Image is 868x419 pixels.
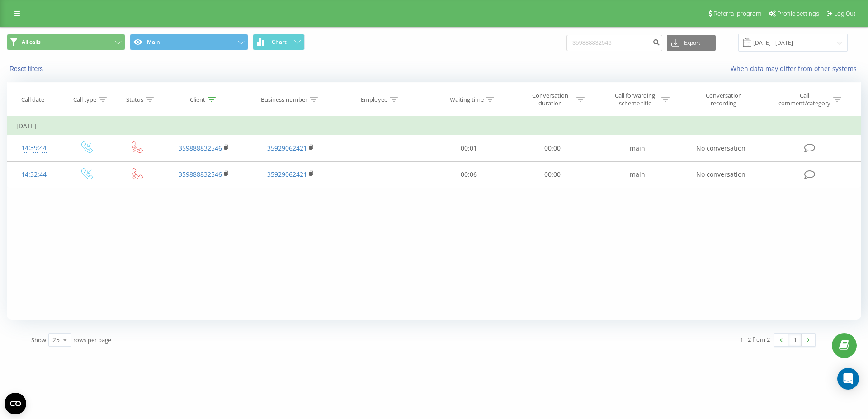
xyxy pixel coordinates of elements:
td: 00:00 [510,135,594,161]
a: 35929062421 [267,144,307,152]
td: 00:01 [427,135,510,161]
div: Business number [261,96,307,104]
a: 359888832546 [179,144,222,152]
span: No conversation [696,144,745,152]
div: Waiting time [450,96,484,104]
div: Employee [361,96,387,104]
div: Conversation recording [694,92,753,107]
td: 00:06 [427,161,510,188]
a: 359888832546 [179,170,222,179]
div: 25 [52,335,60,344]
span: Show [31,336,46,344]
span: Referral program [713,10,761,17]
td: main [594,135,681,161]
span: No conversation [696,170,745,179]
button: Chart [253,34,305,50]
span: Chart [272,39,287,45]
button: Main [130,34,248,50]
div: Call type [73,96,96,104]
div: Call forwarding scheme title [611,92,659,107]
div: 14:32:44 [16,166,52,184]
a: 1 [788,334,802,346]
button: All calls [7,34,125,50]
div: Client [190,96,205,104]
div: Conversation duration [526,92,574,107]
div: Open Intercom Messenger [837,368,859,390]
div: 14:39:44 [16,139,52,157]
button: Export [667,35,716,51]
span: rows per page [73,336,111,344]
div: Status [126,96,143,104]
div: Call date [21,96,44,104]
td: 00:00 [510,161,594,188]
div: Call comment/category [778,92,831,107]
span: Profile settings [777,10,819,17]
a: 35929062421 [267,170,307,179]
td: [DATE] [7,117,861,135]
button: Open CMP widget [5,393,26,414]
a: When data may differ from other systems [731,64,861,73]
span: Log Out [834,10,856,17]
td: main [594,161,681,188]
input: Search by number [566,35,662,51]
button: Reset filters [7,65,47,73]
div: 1 - 2 from 2 [740,335,770,344]
span: All calls [22,38,41,46]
